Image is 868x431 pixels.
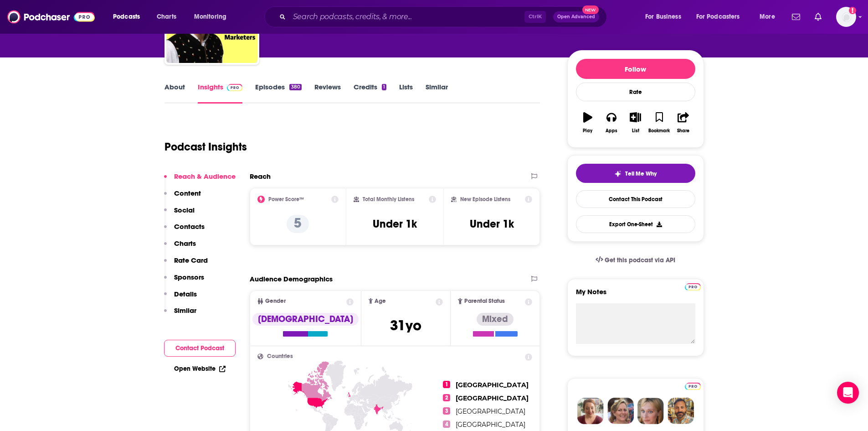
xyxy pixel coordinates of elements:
h2: Audience Demographics [250,275,333,283]
h2: Total Monthly Listens [363,196,414,203]
button: Similar [164,306,196,323]
span: Logged in as BWeinstein [836,7,856,27]
a: Contact This Podcast [576,190,695,208]
img: Jules Profile [637,398,664,424]
button: tell me why sparkleTell Me Why [576,164,695,183]
p: Similar [174,306,196,315]
span: Podcasts [113,10,140,23]
h1: Podcast Insights [164,140,247,154]
button: Details [164,290,197,306]
span: [GEOGRAPHIC_DATA] [456,421,525,429]
img: Sydney Profile [577,398,604,424]
h2: Reach [250,172,271,181]
a: Open Website [174,365,226,373]
p: Content [174,189,201,197]
a: Show notifications dropdown [811,9,825,25]
span: Tell Me Why [625,170,657,177]
span: Gender [265,298,286,304]
input: Search podcasts, credits, & more... [289,10,524,24]
button: open menu [639,10,693,24]
span: Parental Status [464,298,505,304]
button: Show profile menu [836,7,856,27]
span: Charts [157,10,176,23]
img: Podchaser Pro [685,383,701,390]
span: Open Advanced [557,15,595,19]
label: My Notes [576,287,695,303]
span: For Podcasters [696,10,740,23]
p: Social [174,206,195,214]
span: 31 yo [390,317,421,334]
button: open menu [690,10,753,24]
button: Reach & Audience [164,172,236,189]
p: Charts [174,239,196,248]
a: Lists [399,83,413,104]
span: 2 [443,394,450,401]
p: Contacts [174,222,205,231]
button: Export One-Sheet [576,215,695,233]
p: 5 [287,215,309,233]
a: About [164,83,185,104]
div: Open Intercom Messenger [837,382,859,404]
span: For Business [645,10,681,23]
div: Share [677,128,689,134]
span: Countries [267,353,293,359]
button: Rate Card [164,256,208,273]
a: Similar [426,83,448,104]
div: Bookmark [648,128,670,134]
h2: New Episode Listens [460,196,510,203]
h3: Under 1k [373,217,417,231]
a: Credits1 [354,83,386,104]
a: Episodes380 [255,83,301,104]
span: [GEOGRAPHIC_DATA] [456,394,529,402]
button: Contact Podcast [164,340,236,357]
div: List [632,128,639,134]
div: Mixed [477,313,514,326]
div: Play [583,128,592,134]
a: Pro website [685,381,701,390]
div: Rate [576,83,695,101]
div: 1 [382,84,386,90]
p: Details [174,290,197,298]
a: Get this podcast via API [588,249,683,271]
h2: Power Score™ [268,196,304,203]
svg: Add a profile image [849,7,856,14]
p: Rate Card [174,256,208,265]
img: User Profile [836,7,856,27]
button: Apps [600,106,623,139]
span: 3 [443,407,450,415]
button: Contacts [164,222,205,239]
span: 4 [443,421,450,428]
img: Podchaser Pro [685,283,701,291]
div: Search podcasts, credits, & more... [273,6,616,27]
span: [GEOGRAPHIC_DATA] [456,407,525,415]
a: Charts [151,10,182,24]
span: New [582,5,599,14]
div: 380 [289,84,301,90]
button: Charts [164,239,196,256]
span: Ctrl K [524,11,546,23]
button: Open AdvancedNew [553,11,599,22]
button: Share [671,106,695,139]
button: Sponsors [164,273,204,290]
button: open menu [753,10,786,24]
div: [DEMOGRAPHIC_DATA] [252,313,359,326]
span: More [760,10,775,23]
div: Apps [606,128,617,134]
button: Bookmark [647,106,671,139]
span: Monitoring [194,10,226,23]
a: Reviews [314,83,341,104]
img: Barbara Profile [607,398,634,424]
span: [GEOGRAPHIC_DATA] [456,381,529,389]
span: 1 [443,381,450,388]
img: Jon Profile [668,398,694,424]
a: InsightsPodchaser Pro [198,83,243,104]
button: Play [576,106,600,139]
button: open menu [107,10,152,24]
button: Social [164,206,195,223]
a: Pro website [685,282,701,291]
p: Sponsors [174,273,204,281]
button: Content [164,189,201,206]
button: List [623,106,647,139]
a: Show notifications dropdown [788,9,804,25]
span: Get this podcast via API [605,256,675,264]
